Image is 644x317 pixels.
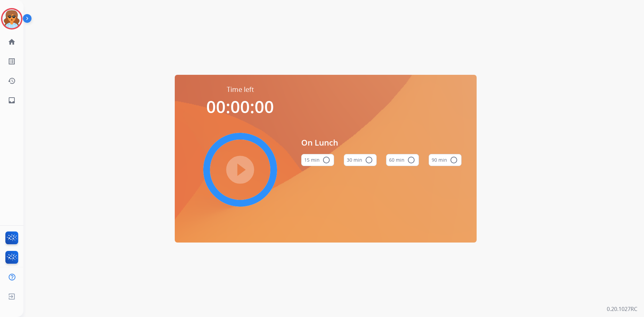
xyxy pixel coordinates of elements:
button: 15 min [301,154,334,166]
img: avatar [2,9,21,28]
mat-icon: history [8,77,16,85]
mat-icon: radio_button_unchecked [322,156,330,164]
button: 90 min [429,154,462,166]
mat-icon: radio_button_unchecked [407,156,415,164]
button: 30 min [344,154,377,166]
span: Time left [227,85,254,94]
span: 00:00:00 [206,95,274,118]
mat-icon: list_alt [8,57,16,65]
mat-icon: inbox [8,96,16,104]
mat-icon: radio_button_unchecked [365,156,373,164]
p: 0.20.1027RC [607,305,637,313]
span: On Lunch [301,137,462,149]
mat-icon: home [8,38,16,46]
button: 60 min [386,154,419,166]
mat-icon: radio_button_unchecked [450,156,458,164]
